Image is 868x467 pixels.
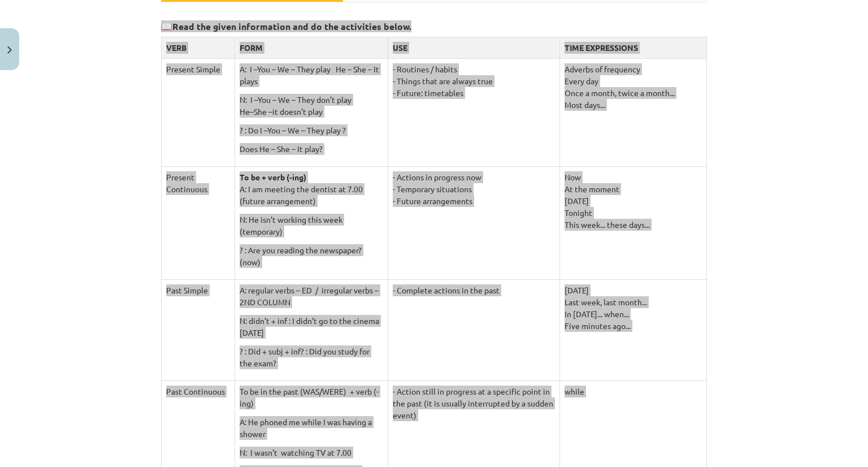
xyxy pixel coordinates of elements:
th: USE [388,37,559,58]
b: To be + verb (-ing) [240,172,306,182]
img: icon-close-lesson-0947bae3869378f0d4975bcd49f059093ad1ed9edebbc8119c70593378902aed.svg [7,46,12,54]
p: ? : Did + subj + inf? : Did you study for the exam? [240,345,383,369]
p: Does He – She – It play? [240,143,383,155]
p: N: He isn’t working this week (temporary) [240,214,383,237]
p: N: I wasn’t watching TV at 7.00 [240,447,383,459]
p: ? : Do I –You – We – They play ? [240,124,383,136]
td: - Routines / habits - Things that are always true - Future: timetables [388,58,559,166]
p: N: I –You – We – They don’t play He–She –it doesn’t play [240,94,383,118]
td: Present Simple [162,58,235,166]
td: [DATE] Last week, last month... In [DATE]... when... Five minutes ago... [559,279,706,380]
p: To be in the past (WAS/WERE) + verb (-ing) [240,386,383,409]
th: VERB [162,37,235,58]
p: A: I am meeting the dentist at 7.00 (future arrangement) [240,183,383,207]
strong: Read the given information and do the activities below. [172,20,411,32]
td: Present Continuous [162,166,235,279]
td: Now At the moment [DATE] Tonight This week... these days... [559,166,706,279]
p: A: He phoned me while I was having a shower [240,416,383,440]
p: N: didn’t + inf : I didn’t go to the cinema [DATE] [240,315,383,339]
td: - Actions in progress now - Temporary situations - Future arrangements [388,166,559,279]
th: TIME EXPRESSIONS [559,37,706,58]
p: ? : Are you reading the newspaper? (now) [240,244,383,268]
p: A: regular verbs – ED / irregular verbs – 2ND COLUMN [240,284,383,308]
th: FORM [235,37,388,58]
td: Adverbs of frequency Every day Once a month, twice a month... Most days... [559,58,706,166]
td: Past Simple [162,279,235,380]
h3: 📖 [161,12,707,33]
td: - Complete actions in the past [388,279,559,380]
p: A: I –You – We – They play He – She – It plays [240,63,383,87]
